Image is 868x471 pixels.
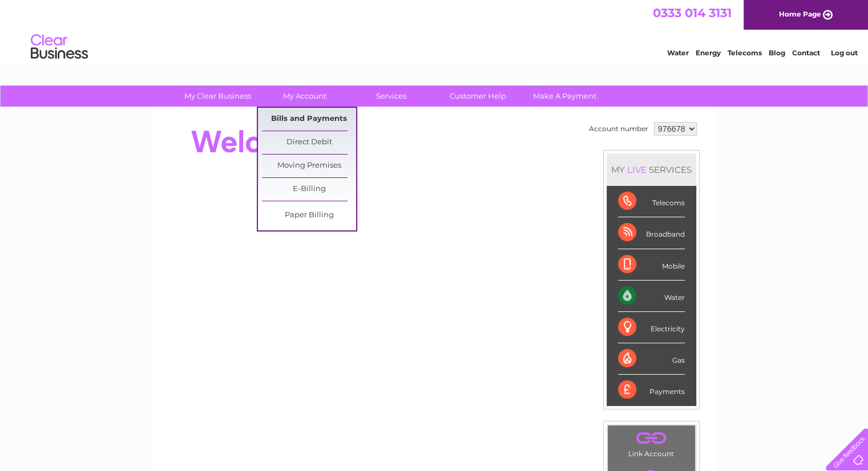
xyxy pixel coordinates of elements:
[618,281,685,312] div: Water
[696,48,721,57] a: Energy
[431,86,525,107] a: Customer Help
[171,86,265,107] a: My Clear Business
[618,343,685,375] div: Gas
[257,86,352,107] a: My Account
[586,119,651,139] td: Account number
[607,153,696,186] div: MY SERVICES
[262,131,356,154] a: Direct Debit
[653,6,732,20] a: 0333 014 3131
[262,155,356,177] a: Moving Premises
[625,164,649,175] div: LIVE
[344,86,438,107] a: Services
[618,249,685,281] div: Mobile
[611,428,692,448] a: .
[262,178,356,201] a: E-Billing
[165,6,704,55] div: Clear Business is a trading name of Verastar Limited (registered in [GEOGRAPHIC_DATA] No. 3667643...
[830,48,857,57] a: Log out
[618,217,685,249] div: Broadband
[667,48,689,57] a: Water
[728,48,762,57] a: Telecoms
[262,204,356,227] a: Paper Billing
[618,375,685,405] div: Payments
[792,48,820,57] a: Contact
[518,86,612,107] a: Make A Payment
[607,425,696,461] td: Link Account
[618,186,685,217] div: Telecoms
[618,312,685,343] div: Electricity
[769,48,785,57] a: Blog
[30,30,88,64] img: logo.png
[262,108,356,131] a: Bills and Payments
